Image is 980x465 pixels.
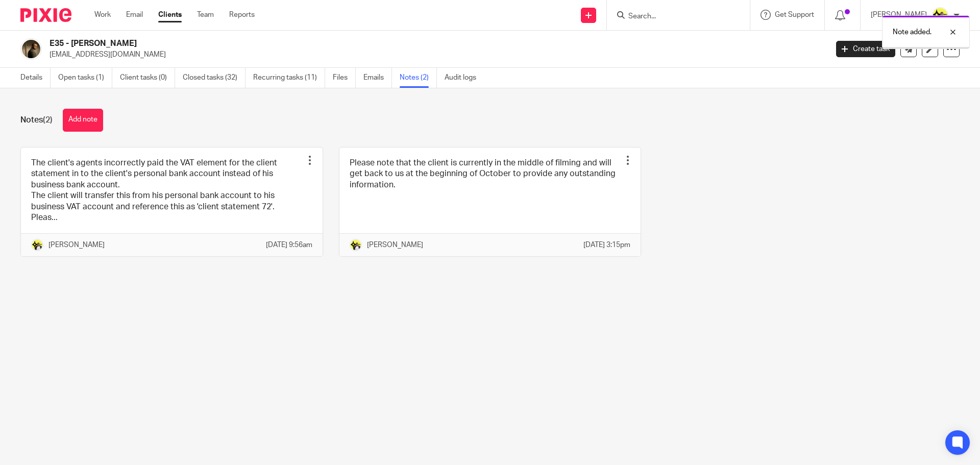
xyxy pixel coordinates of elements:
a: Notes (2) [400,68,437,88]
p: [PERSON_NAME] [48,240,105,250]
p: Note added. [893,27,932,37]
a: Files [333,68,356,88]
img: Kurt%20Egyiawan.jpg [20,38,42,60]
a: Emails [363,68,392,88]
p: [DATE] 9:56am [266,240,312,250]
a: Closed tasks (32) [183,68,246,88]
a: Create task [836,41,895,57]
img: Pixie [20,8,71,22]
span: (2) [43,116,53,124]
a: Clients [158,10,182,20]
a: Email [126,10,143,20]
a: Client tasks (0) [120,68,175,88]
a: Work [94,10,111,20]
h1: Notes [20,115,53,126]
p: [EMAIL_ADDRESS][DOMAIN_NAME] [50,50,821,60]
a: Team [197,10,214,20]
a: Details [20,68,51,88]
img: Carine-Starbridge.jpg [31,239,43,251]
img: Carine-Starbridge.jpg [932,7,948,23]
button: Add note [63,109,103,132]
a: Reports [229,10,255,20]
p: [DATE] 3:15pm [583,240,630,250]
a: Open tasks (1) [58,68,112,88]
a: Audit logs [445,68,484,88]
a: Recurring tasks (11) [253,68,325,88]
img: Carine-Starbridge.jpg [350,239,362,251]
h2: E35 - [PERSON_NAME] [50,38,667,49]
p: [PERSON_NAME] [367,240,423,250]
